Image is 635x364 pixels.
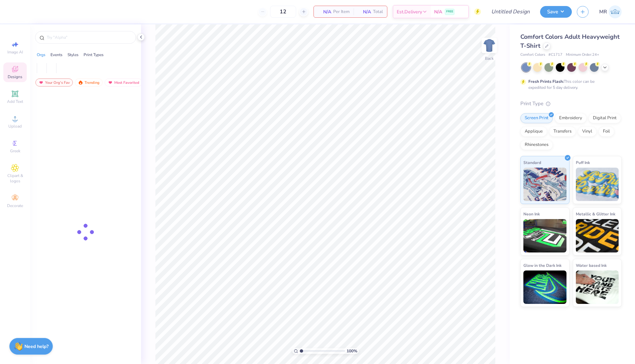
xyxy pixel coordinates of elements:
[549,127,576,137] div: Transfers
[523,159,541,166] span: Standard
[566,52,599,58] span: Minimum Order: 24 +
[576,159,590,166] span: Puff Ink
[347,348,357,354] span: 100 %
[576,210,615,217] span: Metallic & Glitter Ink
[576,219,619,252] img: Metallic & Glitter Ink
[520,52,545,58] span: Comfort Colors
[540,6,572,18] button: Save
[46,34,132,41] input: Try "Alpha"
[84,52,104,58] div: Print Types
[520,127,547,137] div: Applique
[548,52,562,58] span: # C1717
[520,113,553,123] div: Screen Print
[8,124,22,129] span: Upload
[78,80,83,85] img: trending.gif
[523,168,566,201] img: Standard
[576,270,619,304] img: Water based Ink
[10,148,20,154] span: Greek
[68,52,79,58] div: Styles
[318,8,331,15] span: N/A
[589,113,621,123] div: Digital Print
[75,78,103,86] div: Trending
[609,5,622,18] img: Marley Rubin
[333,8,350,15] span: Per Item
[520,140,553,150] div: Rhinestones
[358,8,371,15] span: N/A
[397,8,422,15] span: Est. Delivery
[555,113,587,123] div: Embroidery
[50,52,62,58] div: Events
[523,262,561,269] span: Glow in the Dark Ink
[434,8,442,15] span: N/A
[7,99,23,104] span: Add Text
[523,210,540,217] span: Neon Ink
[523,270,566,304] img: Glow in the Dark Ink
[520,100,622,108] div: Print Type
[373,8,383,15] span: Total
[599,5,622,18] a: MR
[24,343,48,350] strong: Need help?
[35,78,73,86] div: Your Org's Fav
[270,6,296,18] input: – –
[3,173,27,184] span: Clipart & logos
[7,49,23,55] span: Image AI
[7,203,23,208] span: Decorate
[528,78,611,90] div: This color can be expedited for 5 day delivery.
[38,80,44,85] img: most_fav.gif
[523,219,566,252] img: Neon Ink
[599,127,614,137] div: Foil
[105,78,142,86] div: Most Favorited
[520,33,620,50] span: Comfort Colors Adult Heavyweight T-Shirt
[528,79,564,84] strong: Fresh Prints Flash:
[599,8,607,16] span: MR
[108,80,113,85] img: most_fav.gif
[485,55,494,61] div: Back
[446,9,453,14] span: FREE
[576,262,607,269] span: Water based Ink
[578,127,597,137] div: Vinyl
[486,5,535,18] input: Untitled Design
[8,74,22,79] span: Designs
[576,168,619,201] img: Puff Ink
[37,52,45,58] div: Orgs
[483,39,496,52] img: Back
